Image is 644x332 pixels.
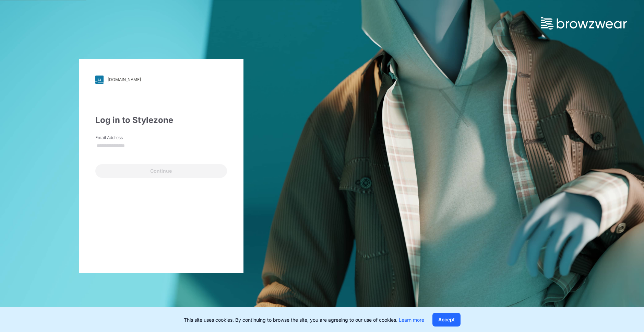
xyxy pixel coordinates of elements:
button: Accept [432,313,461,327]
div: [DOMAIN_NAME] [108,77,141,82]
img: svg+xml;base64,PHN2ZyB3aWR0aD0iMjgiIGhlaWdodD0iMjgiIHZpZXdCb3g9IjAgMCAyOCAyOCIgZmlsbD0ibm9uZSIgeG... [95,76,104,84]
a: [DOMAIN_NAME] [95,76,227,84]
label: Email Address [95,135,143,141]
div: Log in to Stylezone [95,114,227,126]
img: browzwear-logo.73288ffb.svg [541,17,627,30]
p: This site uses cookies. By continuing to browse the site, you are agreeing to our use of cookies. [184,316,424,323]
a: Learn more [399,317,424,323]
